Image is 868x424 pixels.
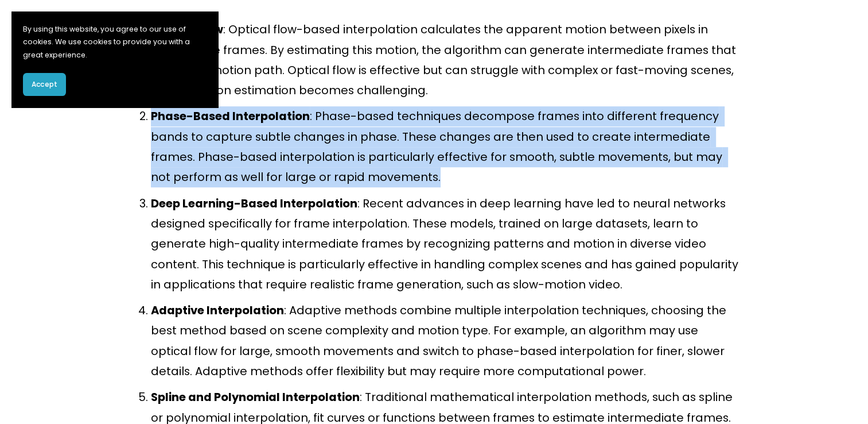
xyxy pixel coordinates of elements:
p: By using this website, you agree to our use of cookies. We use cookies to provide you with a grea... [23,23,207,61]
strong: Spline and Polynomial Interpolation [151,389,360,405]
p: : Adaptive methods combine multiple interpolation techniques, choosing the best method based on s... [151,300,740,381]
p: : Recent advances in deep learning have led to neural networks designed specifically for frame in... [151,194,740,295]
strong: Adaptive Interpolation [151,302,284,318]
section: Cookie banner [11,11,218,107]
strong: Phase-Based Interpolation [151,108,310,124]
p: : Optical flow-based interpolation calculates the apparent motion between pixels in consecutive f... [151,20,740,101]
strong: Deep Learning-Based Interpolation [151,195,357,211]
button: Accept [23,73,66,96]
p: : Phase-based techniques decompose frames into different frequency bands to capture subtle change... [151,106,740,187]
span: Accept [32,79,57,90]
